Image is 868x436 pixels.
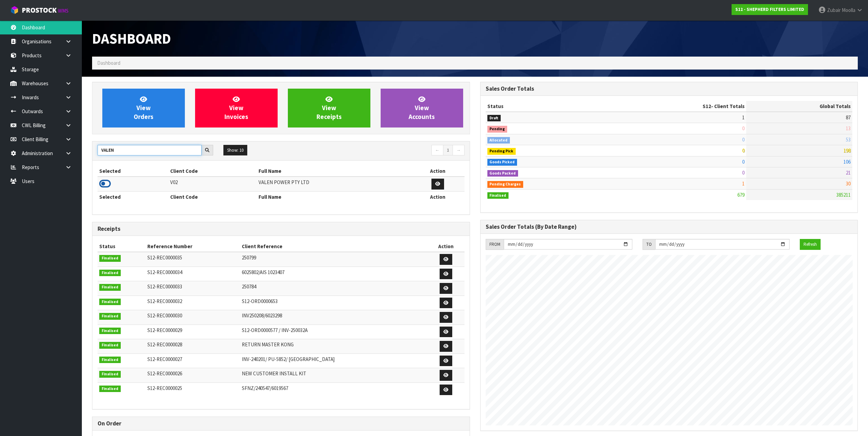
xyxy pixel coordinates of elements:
span: 30 [846,180,851,187]
span: S12-REC0000025 [147,385,182,391]
a: ViewInvoices [195,89,278,127]
span: Finalised [487,192,509,199]
th: - Client Totals [607,101,746,112]
th: Action [411,166,465,177]
span: Finalised [99,342,121,349]
span: Zubair [827,7,841,13]
nav: Page navigation [286,145,465,157]
a: 1 [443,145,453,156]
span: S12-REC0000028 [147,341,182,348]
span: Finalised [99,328,121,334]
span: Goods Picked [487,159,517,166]
button: Show: 10 [223,145,247,156]
span: 106 [843,159,851,165]
span: View Orders [134,95,153,121]
th: Selected [98,166,168,177]
span: Finalised [99,284,121,291]
span: Dashboard [92,29,171,48]
th: Full Name [257,166,411,177]
span: S12-REC0000026 [147,370,182,377]
h3: Sales Order Totals (By Date Range) [486,224,853,230]
th: Selected [98,191,168,202]
span: Goods Packed [487,170,518,177]
span: 0 [742,147,745,154]
span: Pending Charges [487,181,524,188]
h3: Receipts [98,226,465,232]
span: 250799 [242,254,256,261]
span: 0 [742,125,745,132]
span: Allocated [487,137,510,144]
strong: S12 - SHEPHERD FILTERS LIMITED [735,6,804,12]
span: Finalised [99,270,121,276]
th: Full Name [257,191,411,202]
span: S12-REC0000035 [147,254,182,261]
span: 385211 [836,192,851,198]
span: View Receipts [317,95,342,121]
a: ← [431,145,443,156]
td: VALEN POWER PTY LTD [257,177,411,191]
span: Finalised [99,357,121,363]
span: Finalised [99,313,121,320]
a: → [453,145,465,156]
span: 0 [742,136,745,143]
span: S12 [703,103,711,109]
span: Draft [487,115,501,122]
span: 0 [742,169,745,176]
span: INV-240201/ PU-5852/ [GEOGRAPHIC_DATA] [242,356,335,362]
div: TO [643,239,655,250]
span: 250784 [242,283,256,290]
th: Client Reference [240,241,428,252]
span: Finalised [99,386,121,392]
span: 53 [846,136,851,143]
span: View Invoices [224,95,248,121]
span: INV250208/6023298 [242,312,282,319]
th: Global Totals [746,101,852,112]
span: S12-REC0000032 [147,298,182,304]
th: Action [411,191,465,202]
span: 6025802/AIS 1023407 [242,269,284,275]
img: cube-alt.png [10,6,19,14]
th: Status [98,241,146,252]
th: Reference Number [146,241,240,252]
span: 1 [742,114,745,121]
span: View Accounts [409,95,435,121]
span: S12-REC0000027 [147,356,182,362]
span: S12-REC0000033 [147,283,182,290]
th: Action [428,241,464,252]
input: Search clients [98,145,202,155]
span: 13 [846,125,851,132]
span: Moolla [842,7,855,13]
a: ViewOrders [102,89,185,127]
a: S12 - SHEPHERD FILTERS LIMITED [732,4,808,15]
span: 87 [846,114,851,121]
small: WMS [58,7,69,14]
span: 0 [742,159,745,165]
span: S12-ORD0000653 [242,298,278,304]
span: SFNZ/240547/6019567 [242,385,288,391]
span: NEW CUSTOMER INSTALL KIT [242,370,306,377]
span: 21 [846,169,851,176]
span: ProStock [22,6,57,15]
span: 679 [737,192,745,198]
h3: On Order [98,420,465,427]
span: Finalised [99,299,121,305]
div: FROM [486,239,504,250]
span: Pending [487,126,507,133]
span: S12-REC0000034 [147,269,182,275]
th: Status [486,101,607,112]
button: Refresh [800,239,821,250]
span: Pending Pick [487,148,516,155]
span: Finalised [99,255,121,262]
span: 1 [742,180,745,187]
h3: Sales Order Totals [486,86,853,92]
span: Dashboard [97,60,120,66]
th: Client Code [168,191,257,202]
span: Finalised [99,371,121,378]
span: S12-REC0000030 [147,312,182,319]
span: S12-REC0000029 [147,327,182,333]
span: RETURN MASTER KONG [242,341,294,348]
a: ViewReceipts [288,89,370,127]
span: S12-ORD0000577 / INV-250032A [242,327,308,333]
a: ViewAccounts [381,89,463,127]
td: V02 [168,177,257,191]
